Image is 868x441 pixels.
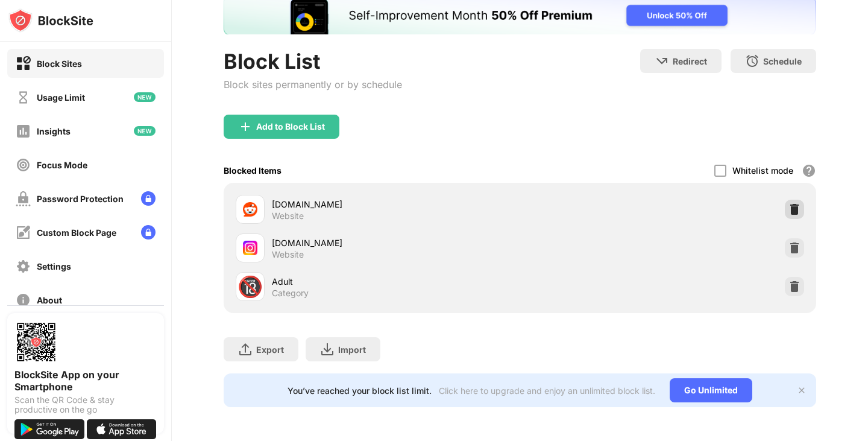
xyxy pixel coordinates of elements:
[224,49,402,74] div: Block List
[141,225,156,240] img: lock-menu.svg
[16,90,31,105] img: time-usage-off.svg
[763,56,802,66] div: Schedule
[256,122,325,132] div: Add to Block List
[14,419,84,439] img: get-it-on-google-play.svg
[37,194,124,204] div: Password Protection
[272,236,520,249] div: [DOMAIN_NAME]
[16,157,31,173] img: focus-off.svg
[243,202,257,217] img: favicons
[673,56,707,66] div: Redirect
[272,275,520,288] div: Adult
[338,344,366,355] div: Import
[16,56,31,71] img: block-on.svg
[256,344,284,355] div: Export
[37,160,87,170] div: Focus Mode
[37,126,71,136] div: Insights
[272,211,304,221] div: Website
[288,385,432,396] div: You’ve reached your block list limit.
[14,320,58,364] img: options-page-qr-code.png
[37,59,82,69] div: Block Sites
[37,92,85,103] div: Usage Limit
[272,288,309,299] div: Category
[16,293,31,308] img: about-off.svg
[37,261,71,271] div: Settings
[134,92,156,102] img: new-icon.svg
[37,295,62,305] div: About
[224,165,281,176] div: Blocked Items
[797,385,807,395] img: x-button.svg
[16,191,31,206] img: password-protection-off.svg
[272,198,520,211] div: [DOMAIN_NAME]
[732,165,793,176] div: Whitelist mode
[37,227,116,238] div: Custom Block Page
[272,249,304,260] div: Website
[670,378,752,402] div: Go Unlimited
[16,259,31,274] img: settings-off.svg
[14,369,157,393] div: BlockSite App on your Smartphone
[237,274,263,299] div: 🔞
[243,241,257,255] img: favicons
[14,395,157,414] div: Scan the QR Code & stay productive on the go
[87,419,157,439] img: download-on-the-app-store.svg
[439,385,655,396] div: Click here to upgrade and enjoy an unlimited block list.
[141,191,156,206] img: lock-menu.svg
[224,78,402,90] div: Block sites permanently or by schedule
[8,8,93,33] img: logo-blocksite.svg
[16,225,31,240] img: customize-block-page-off.svg
[134,126,156,136] img: new-icon.svg
[16,124,31,139] img: insights-off.svg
